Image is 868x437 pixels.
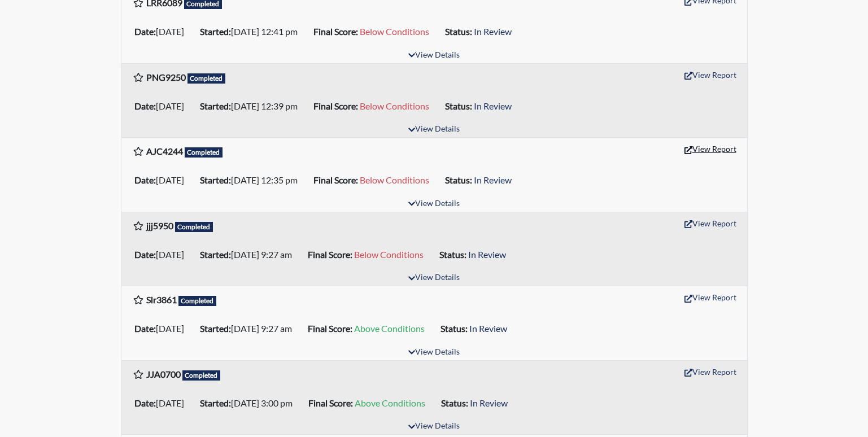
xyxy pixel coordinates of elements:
[146,146,183,156] b: AJC4244
[195,97,309,115] li: [DATE] 12:39 pm
[130,171,195,189] li: [DATE]
[200,100,231,111] b: Started:
[679,66,741,84] button: View Report
[185,147,223,158] span: Completed
[474,100,512,111] span: In Review
[134,323,156,334] b: Date:
[445,100,472,111] b: Status:
[441,397,468,408] b: Status:
[469,323,507,334] span: In Review
[354,323,425,334] span: Above Conditions
[403,196,465,212] button: View Details
[130,23,195,41] li: [DATE]
[182,370,221,381] span: Completed
[474,26,512,37] span: In Review
[130,97,195,115] li: [DATE]
[403,345,465,360] button: View Details
[146,220,173,231] b: jjj5950
[403,419,465,434] button: View Details
[134,397,156,408] b: Date:
[468,249,506,260] span: In Review
[195,394,304,412] li: [DATE] 3:00 pm
[439,249,466,260] b: Status:
[679,215,741,232] button: View Report
[360,26,429,37] span: Below Conditions
[130,394,195,412] li: [DATE]
[403,122,465,137] button: View Details
[134,26,156,37] b: Date:
[134,174,156,185] b: Date:
[313,174,358,185] b: Final Score:
[146,369,181,379] b: JJA0700
[403,48,465,63] button: View Details
[130,246,195,264] li: [DATE]
[679,289,741,306] button: View Report
[187,73,226,84] span: Completed
[313,26,358,37] b: Final Score:
[195,246,303,264] li: [DATE] 9:27 am
[146,72,186,82] b: PNG9250
[200,26,231,37] b: Started:
[130,320,195,338] li: [DATE]
[474,174,512,185] span: In Review
[313,100,358,111] b: Final Score:
[355,397,425,408] span: Above Conditions
[200,174,231,185] b: Started:
[195,171,309,189] li: [DATE] 12:35 pm
[308,397,353,408] b: Final Score:
[200,249,231,260] b: Started:
[354,249,424,260] span: Below Conditions
[445,174,472,185] b: Status:
[470,397,508,408] span: In Review
[403,270,465,286] button: View Details
[195,320,303,338] li: [DATE] 9:27 am
[308,249,352,260] b: Final Score:
[134,249,156,260] b: Date:
[440,323,468,334] b: Status:
[445,26,472,37] b: Status:
[360,100,429,111] span: Below Conditions
[134,100,156,111] b: Date:
[679,140,741,158] button: View Report
[146,294,177,305] b: Slr3861
[360,174,429,185] span: Below Conditions
[178,296,217,306] span: Completed
[679,363,741,381] button: View Report
[200,397,231,408] b: Started:
[308,323,352,334] b: Final Score:
[175,222,213,232] span: Completed
[195,23,309,41] li: [DATE] 12:41 pm
[200,323,231,334] b: Started:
